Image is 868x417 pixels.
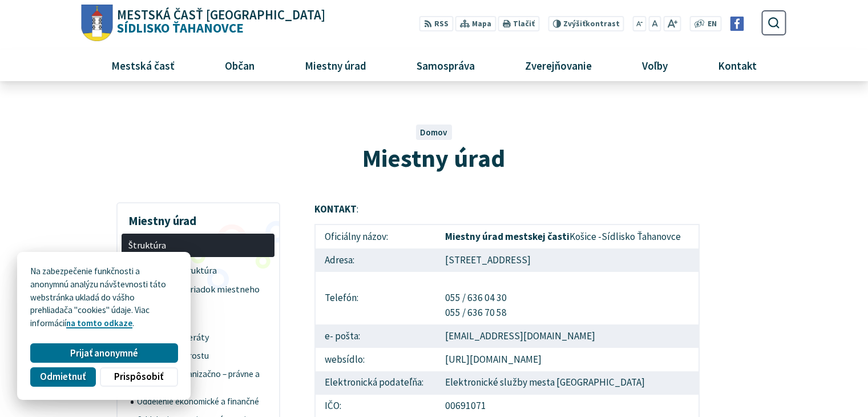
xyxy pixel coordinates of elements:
a: Organizačný poriadok miestneho úradu [122,280,274,309]
a: Voľby [621,50,689,81]
span: Oddelenia a referáty [128,328,268,347]
strong: Miestny úrad mestskej časti [445,230,570,243]
a: Oddelenie organizačno – právne a sociálne [131,365,275,393]
button: Zväčšiť veľkosť písma [663,16,681,31]
a: Organizačná štruktúra [122,261,274,280]
span: Mapa [472,18,491,30]
button: Tlačiť [498,16,539,31]
button: Odmietnuť [30,367,95,387]
td: Elektronická podateľňa: [315,371,436,395]
a: Občan [204,50,275,81]
span: Zverejňovanie [520,50,596,81]
button: Prispôsobiť [100,367,177,387]
a: Kancelária starostu [131,347,275,365]
p: Na zabezpečenie funkčnosti a anonymnú analýzu návštevnosti táto webstránka ukladá do vášho prehli... [30,265,177,330]
strong: KONTAKT [314,203,357,215]
a: Štruktúra [122,234,274,257]
span: Štruktúra [128,236,268,255]
button: Nastaviť pôvodnú veľkosť písma [648,16,661,31]
a: Oddelenia a referáty [122,328,274,347]
span: Miestny úrad [300,50,370,81]
span: Organizačný poriadok miestneho úradu [128,280,268,309]
td: Adresa: [315,248,436,272]
a: RSS [419,16,453,31]
button: Zvýšiťkontrast [548,16,624,31]
a: 055 / 636 70 58 [445,306,507,319]
td: Oficiálny názov: [315,224,436,248]
td: [URL][DOMAIN_NAME] [436,348,699,371]
p: : [314,202,700,217]
span: Sídlisko Ťahanovce [113,9,326,35]
span: Kancelária starostu [137,347,268,365]
a: Kontakt [697,50,778,81]
span: Občan [220,50,259,81]
img: Prejsť na domovskú stránku [82,5,113,42]
span: Zvýšiť [563,19,586,29]
td: Telefón: [315,272,436,324]
a: Miestny úrad [284,50,387,81]
a: Oddelenie ekonomické a finančné [131,393,275,411]
span: Tlačiť [513,19,535,29]
button: Zmenšiť veľkosť písma [633,16,647,31]
img: Prejsť na Facebook stránku [730,17,744,31]
h3: Miestny úrad [122,206,274,230]
a: Zverejňovanie [504,50,613,81]
td: Košice -Sídlisko Ťahanovce [436,224,699,248]
td: e- pošta: [315,324,436,348]
span: Odmietnuť [40,371,86,383]
span: Prijať anonymné [70,347,138,359]
a: EN [705,18,720,30]
td: [STREET_ADDRESS] [436,248,699,272]
span: Organizačná štruktúra [128,261,268,280]
a: Prednosta MÚ [122,309,274,328]
span: kontrast [563,19,620,29]
a: na tomto odkaze [66,318,132,328]
span: Mestská časť [GEOGRAPHIC_DATA] [117,9,325,22]
td: websídlo: [315,348,436,371]
span: Oddelenie ekonomické a finančné [137,393,268,411]
button: Prijať anonymné [30,343,177,363]
a: Logo Sídlisko Ťahanovce, prejsť na domovskú stránku. [82,5,325,42]
span: Voľby [638,50,672,81]
td: [EMAIL_ADDRESS][DOMAIN_NAME] [436,324,699,348]
span: Oddelenie organizačno – právne a sociálne [137,365,268,393]
a: Mapa [455,16,496,31]
span: Prispôsobiť [114,371,163,383]
span: Miestny úrad [362,142,505,174]
a: Mestská časť [90,50,195,81]
a: 00691071 [445,399,486,412]
a: Elektronické služby mesta [GEOGRAPHIC_DATA] [445,376,645,388]
a: 055 / 636 04 30 [445,291,507,304]
span: Samospráva [412,50,479,81]
span: Prednosta MÚ [128,309,268,328]
a: Domov [420,127,447,138]
span: RSS [434,18,449,30]
span: Mestská časť [107,50,179,81]
a: Samospráva [396,50,496,81]
span: Kontakt [714,50,761,81]
span: EN [708,18,717,30]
